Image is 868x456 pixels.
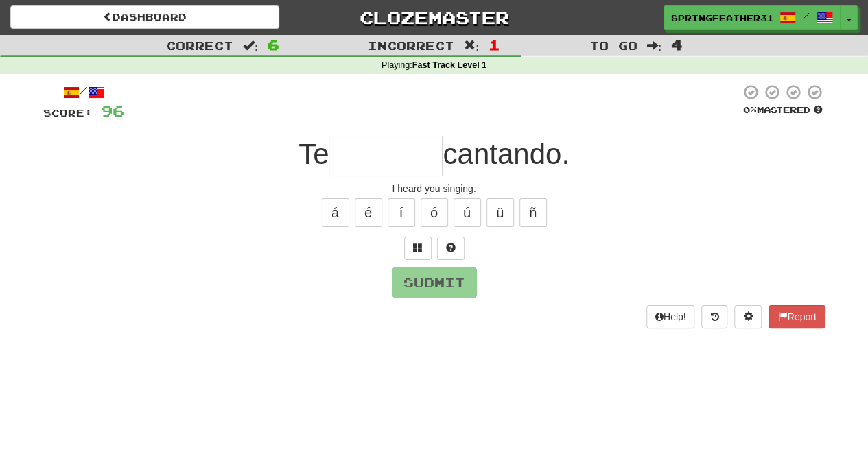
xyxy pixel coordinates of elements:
span: cantando. [443,138,570,170]
span: Incorrect [368,38,454,52]
button: é [355,198,382,227]
span: Correct [166,38,233,52]
span: / [803,11,810,21]
strong: Fast Track Level 1 [412,60,487,70]
span: 6 [268,36,279,53]
button: ü [486,198,514,227]
a: Dashboard [10,5,279,29]
button: á [322,198,349,227]
button: ú [454,198,481,227]
button: Submit [392,267,477,298]
span: : [646,40,661,51]
div: / [43,84,124,101]
button: ó [421,198,448,227]
button: ñ [519,198,547,227]
span: 0 % [743,104,757,115]
span: : [243,40,258,51]
span: 4 [671,36,683,53]
button: Report [769,305,825,328]
span: Score: [43,107,93,119]
button: Round history (alt+y) [701,305,727,328]
span: 96 [101,102,124,119]
span: Te [298,138,329,170]
button: Help! [646,305,695,328]
button: Single letter hint - you only get 1 per sentence and score half the points! alt+h [437,237,465,260]
div: Mastered [740,104,825,117]
div: I heard you singing. [43,182,825,195]
span: 1 [489,36,500,53]
a: SpringFeather3133 / [664,5,841,30]
span: : [464,40,479,51]
a: Clozemaster [300,5,569,29]
span: SpringFeather3133 [671,12,773,24]
button: Switch sentence to multiple choice alt+p [404,237,432,260]
button: í [388,198,415,227]
span: To go [589,38,637,52]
